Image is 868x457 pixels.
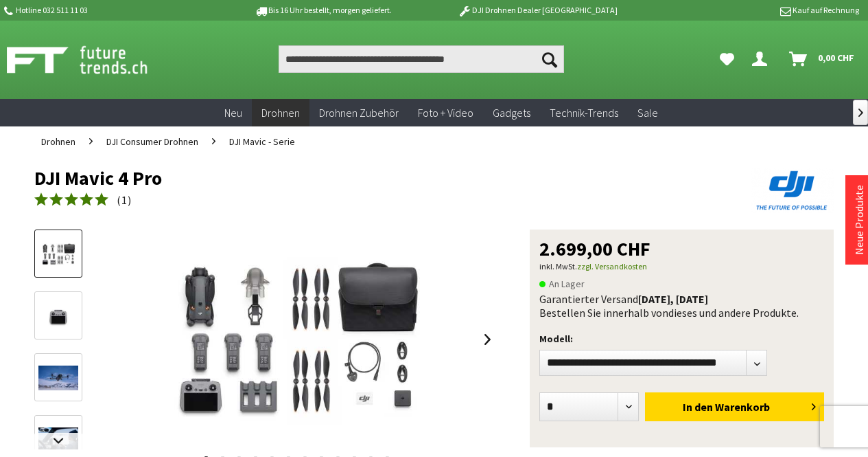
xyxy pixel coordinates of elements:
a: Sale [628,99,668,127]
span: Drohnen [261,106,300,120]
button: Suchen [535,45,564,73]
span: ( ) [117,193,132,207]
span: Drohnen Zubehör [319,106,399,120]
a: Warenkorb [784,45,861,73]
a: Meine Favoriten [713,45,741,73]
span: Neu [224,106,242,120]
b: [DATE], [DATE] [638,292,708,306]
div: Garantierter Versand Bestellen Sie innerhalb von dieses und andere Produkte. [539,292,824,320]
a: Neu [215,99,252,127]
p: DJI Drohnen Dealer [GEOGRAPHIC_DATA] [430,2,644,19]
p: inkl. MwSt. [539,258,824,275]
a: Gadgets [483,99,540,127]
a: Dein Konto [747,45,778,73]
h1: DJI Mavic 4 Pro [34,168,674,188]
a: DJI Mavic - Serie [222,126,302,157]
a: DJI Consumer Drohnen [99,126,205,157]
img: DJI Mavic 4 Pro [151,230,444,449]
span: 2.699,00 CHF [539,239,650,258]
p: Kauf auf Rechnung [645,2,859,19]
button: In den Warenkorb [645,392,824,421]
span: Technik-Trends [550,106,618,120]
a: Neue Produkte [852,185,866,255]
span: An Lager [539,276,585,292]
span: DJI Consumer Drohnen [106,135,198,148]
p: Modell: [539,331,824,347]
img: DJI [751,168,834,213]
span: Drohnen [41,135,75,148]
span:  [858,109,863,117]
span: Sale [637,106,658,120]
img: Shop Futuretrends - zur Startseite wechseln [7,43,178,77]
span: Foto + Video [418,106,473,120]
a: zzgl. Versandkosten [577,261,647,271]
p: Hotline 032 511 11 03 [2,2,216,19]
a: Technik-Trends [540,99,628,127]
a: Drohnen [252,99,309,127]
a: Drohnen [34,126,82,157]
span: DJI Mavic - Serie [229,135,295,148]
a: Foto + Video [408,99,483,127]
input: Produkt, Marke, Kategorie, EAN, Artikelnummer… [279,45,564,73]
img: Vorschau: DJI Mavic 4 Pro [38,239,78,269]
a: (1) [34,192,132,209]
span: 1 [121,193,128,207]
a: Drohnen Zubehör [309,99,408,127]
span: In den [683,400,713,414]
span: Warenkorb [715,400,770,414]
span: Gadgets [493,106,530,120]
p: Bis 16 Uhr bestellt, morgen geliefert. [216,2,430,19]
span: 0,00 CHF [818,47,854,69]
